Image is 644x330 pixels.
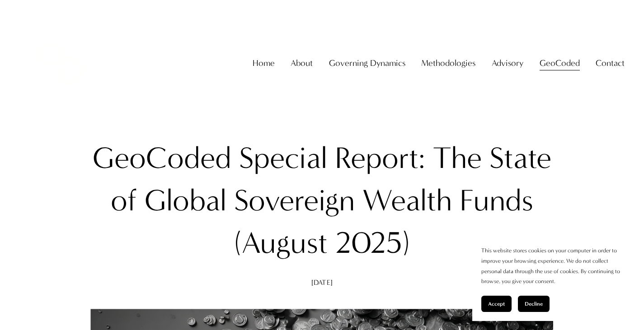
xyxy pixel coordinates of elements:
[421,56,475,71] span: Methodologies
[335,137,425,180] div: Report:
[329,56,405,71] span: Governing Dynamics
[111,180,137,222] div: of
[540,56,580,71] span: GeoCoded
[145,180,226,222] div: Global
[472,237,635,321] section: Cookie banner
[596,56,625,71] span: Contact
[596,55,625,72] a: folder dropdown
[234,222,328,265] div: (August
[234,180,355,222] div: Sovereign
[93,137,231,180] div: GeoCoded
[481,246,626,287] p: This website stores cookies on your computer in order to improve your browsing experience. We do ...
[481,296,512,312] button: Accept
[488,301,505,307] span: Accept
[291,56,313,71] span: About
[433,137,482,180] div: The
[291,55,313,72] a: folder dropdown
[253,55,275,72] a: Home
[518,296,550,312] button: Decline
[329,55,405,72] a: folder dropdown
[525,301,543,307] span: Decline
[489,137,551,180] div: State
[19,22,103,105] img: Christopher Sanchez &amp; Co.
[335,222,410,265] div: 2025)
[492,56,523,71] span: Advisory
[421,55,475,72] a: folder dropdown
[460,180,533,222] div: Funds
[362,180,452,222] div: Wealth
[311,278,333,287] span: [DATE]
[540,55,580,72] a: folder dropdown
[239,137,327,180] div: Special
[492,55,523,72] a: folder dropdown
